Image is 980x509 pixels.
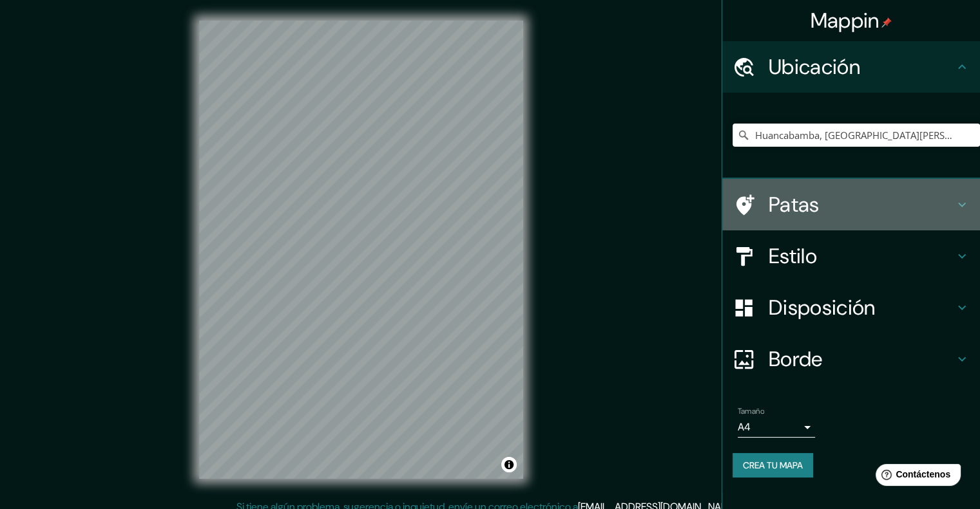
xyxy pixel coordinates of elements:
[501,457,517,472] button: Activar o desactivar atribución
[722,41,980,93] div: Ubicación
[769,243,817,270] font: Estilo
[199,21,523,479] canvas: Mapa
[769,346,823,373] font: Borde
[865,459,966,495] iframe: Lanzador de widgets de ayuda
[733,124,980,147] input: Elige tu ciudad o zona
[743,459,803,471] font: Crea tu mapa
[722,282,980,333] div: Disposición
[738,417,815,438] div: A4
[738,420,751,434] font: A4
[769,191,820,218] font: Patas
[722,230,980,282] div: Estilo
[722,179,980,230] div: Patas
[769,53,860,80] font: Ubicación
[811,7,879,34] font: Mappin
[769,294,875,321] font: Disposición
[733,453,813,477] button: Crea tu mapa
[738,406,764,416] font: Tamaño
[722,333,980,385] div: Borde
[881,17,892,28] img: pin-icon.png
